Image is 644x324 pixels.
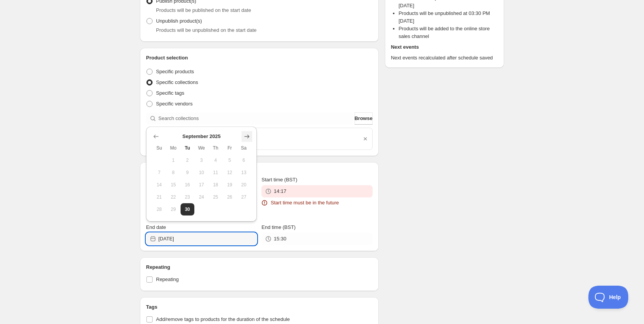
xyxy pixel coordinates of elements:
[151,131,161,142] button: Show previous month, August 2025
[355,112,373,125] button: Browse
[169,206,177,212] span: 29
[223,142,237,154] th: Friday
[212,145,220,151] span: Th
[271,199,339,207] span: Start time must be in the future
[184,145,192,151] span: Tu
[226,157,234,163] span: 5
[184,206,192,212] span: 30
[237,154,251,166] button: Saturday September 6 2025
[237,142,251,154] th: Saturday
[240,157,248,163] span: 6
[588,286,629,309] iframe: Toggle Customer Support
[146,224,166,230] span: End date
[156,27,256,33] span: Products will be unpublished on the start date
[146,54,373,62] h2: Product selection
[171,135,355,143] a: Twickenham RC
[155,206,163,212] span: 28
[166,166,181,179] button: Monday September 8 2025
[209,142,223,154] th: Thursday
[209,191,223,203] button: Thursday September 25 2025
[399,25,498,40] li: Products will be added to the online store sales channel
[237,191,251,203] button: Saturday September 27 2025
[209,166,223,179] button: Thursday September 11 2025
[166,142,181,154] th: Monday
[184,169,192,176] span: 9
[156,90,184,96] span: Specific tags
[240,145,248,151] span: Sa
[156,79,198,85] span: Specific collections
[209,154,223,166] button: Thursday September 4 2025
[152,179,166,191] button: Sunday September 14 2025
[194,191,209,203] button: Wednesday September 24 2025
[197,145,205,151] span: We
[240,182,248,188] span: 20
[223,179,237,191] button: Friday September 19 2025
[181,142,195,154] th: Tuesday
[355,115,373,122] span: Browse
[181,179,195,191] button: Tuesday September 16 2025
[166,203,181,215] button: Monday September 29 2025
[240,169,248,176] span: 13
[181,154,195,166] button: Tuesday September 2 2025
[197,157,205,163] span: 3
[226,145,234,151] span: Fr
[226,169,234,176] span: 12
[194,166,209,179] button: Wednesday September 10 2025
[197,182,205,188] span: 17
[146,303,373,311] h2: Tags
[181,191,195,203] button: Tuesday September 23 2025
[166,154,181,166] button: Monday September 1 2025
[194,142,209,154] th: Wednesday
[223,191,237,203] button: Friday September 26 2025
[152,191,166,203] button: Sunday September 21 2025
[181,203,195,215] button: Today Tuesday September 30 2025
[156,276,179,282] span: Repeating
[169,169,177,176] span: 8
[155,145,163,151] span: Su
[181,166,195,179] button: Tuesday September 9 2025
[223,166,237,179] button: Friday September 12 2025
[212,157,220,163] span: 4
[399,10,498,25] li: Products will be unpublished at 03:30 PM [DATE]
[156,316,290,322] span: Add/remove tags to products for the duration of the schedule
[209,179,223,191] button: Thursday September 18 2025
[194,154,209,166] button: Wednesday September 3 2025
[156,7,251,13] span: Products will be published on the start date
[242,131,252,142] button: Show next month, October 2025
[237,166,251,179] button: Saturday September 13 2025
[155,182,163,188] span: 14
[212,169,220,176] span: 11
[169,194,177,200] span: 22
[169,145,177,151] span: Mo
[223,154,237,166] button: Friday September 5 2025
[156,101,192,107] span: Specific vendors
[194,179,209,191] button: Wednesday September 17 2025
[166,179,181,191] button: Monday September 15 2025
[146,168,373,176] h2: Active dates
[226,182,234,188] span: 19
[391,43,498,51] h2: Next events
[146,263,373,271] h2: Repeating
[152,203,166,215] button: Sunday September 28 2025
[152,166,166,179] button: Sunday September 7 2025
[240,194,248,200] span: 27
[169,157,177,163] span: 1
[184,182,192,188] span: 16
[197,194,205,200] span: 24
[261,177,297,183] span: Start time (BST)
[212,194,220,200] span: 25
[237,179,251,191] button: Saturday September 20 2025
[158,112,353,125] input: Search collections
[155,194,163,200] span: 21
[226,194,234,200] span: 26
[261,224,296,230] span: End time (BST)
[184,157,192,163] span: 2
[155,169,163,176] span: 7
[197,169,205,176] span: 10
[184,194,192,200] span: 23
[156,18,202,24] span: Unpublish product(s)
[212,182,220,188] span: 18
[169,182,177,188] span: 15
[156,69,194,74] span: Specific products
[166,191,181,203] button: Monday September 22 2025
